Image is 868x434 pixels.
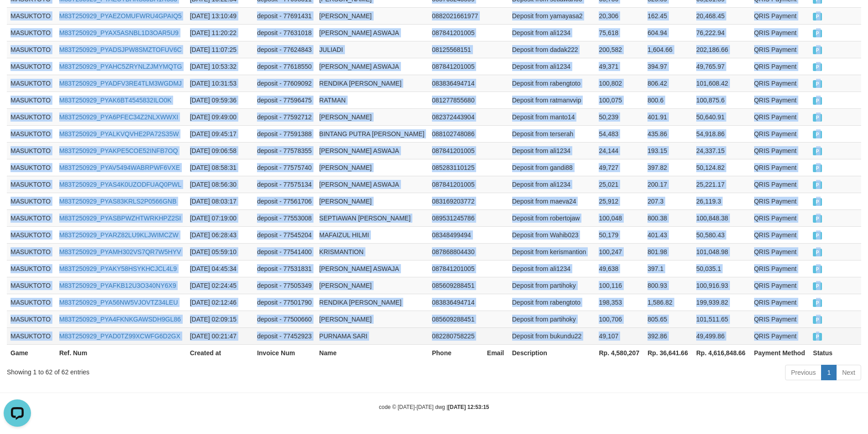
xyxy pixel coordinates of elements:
[595,226,644,243] td: 50,179
[428,7,483,24] td: 0882021661977
[693,294,750,311] td: 199,939.82
[253,344,315,361] th: Invoice Num
[253,327,315,344] td: deposit - 77452923
[483,344,508,361] th: Email
[316,7,428,24] td: [PERSON_NAME]
[4,4,31,31] button: Open LiveChat chat widget
[595,58,644,75] td: 49,371
[750,58,810,75] td: QRIS Payment
[595,209,644,226] td: 100,048
[644,108,693,125] td: 401.91
[595,7,644,24] td: 20,306
[7,327,56,344] td: MASUKTOTO
[186,159,254,176] td: [DATE] 08:58:31
[59,113,178,121] a: M83T250929_PYA6PFEC34Z2NLXWWXI
[186,24,254,41] td: [DATE] 11:20:22
[595,142,644,159] td: 24,144
[813,46,822,54] span: PAID
[508,243,596,260] td: Deposit from kerismantion
[595,294,644,311] td: 198,353
[595,277,644,294] td: 100,116
[428,176,483,193] td: 087841201005
[508,327,596,344] td: Deposit from bukundu22
[428,108,483,125] td: 082372443904
[693,159,750,176] td: 50,124.82
[59,46,182,53] a: M83T250929_PYADSJPW8SMZTOFUV6C
[316,159,428,176] td: [PERSON_NAME]
[644,344,693,361] th: Rp. 36,641.66
[316,193,428,209] td: [PERSON_NAME]
[253,92,315,108] td: deposit - 77596475
[253,243,315,260] td: deposit - 77541400
[750,344,810,361] th: Payment Method
[644,226,693,243] td: 401.43
[595,41,644,58] td: 200,582
[693,209,750,226] td: 100,848.38
[813,13,822,20] span: PAID
[750,243,810,260] td: QRIS Payment
[508,311,596,327] td: Deposit from partihoky
[186,226,254,243] td: [DATE] 06:28:43
[750,159,810,176] td: QRIS Payment
[508,159,596,176] td: Deposit from gandi88
[253,311,315,327] td: deposit - 77500660
[316,277,428,294] td: [PERSON_NAME]
[595,344,644,361] th: Rp. 4,580,207
[253,142,315,159] td: deposit - 77578355
[316,142,428,159] td: [PERSON_NAME] ASWAJA
[428,193,483,209] td: 083169203772
[644,125,693,142] td: 435.86
[186,92,254,108] td: [DATE] 09:59:36
[428,142,483,159] td: 087841201005
[750,311,810,327] td: QRIS Payment
[508,75,596,92] td: Deposit from rabengtoto
[428,294,483,311] td: 083836494714
[693,226,750,243] td: 50,580.43
[750,108,810,125] td: QRIS Payment
[750,294,810,311] td: QRIS Payment
[186,277,254,294] td: [DATE] 02:24:45
[59,265,177,272] a: M83T250929_PYAKY58HSYKHCJCL4L9
[7,364,355,377] div: Showing 1 to 62 of 62 entries
[186,294,254,311] td: [DATE] 02:12:46
[7,193,56,209] td: MASUKTOTO
[316,108,428,125] td: [PERSON_NAME]
[253,108,315,125] td: deposit - 77592712
[253,277,315,294] td: deposit - 77505349
[813,249,822,256] span: PAID
[253,41,315,58] td: deposit - 77624843
[595,75,644,92] td: 100,802
[316,260,428,277] td: [PERSON_NAME] ASWAJA
[644,58,693,75] td: 394.97
[316,125,428,142] td: BINTANG PUTRA [PERSON_NAME]
[448,404,489,410] strong: [DATE] 12:53:15
[508,193,596,209] td: Deposit from maeva24
[7,58,56,75] td: MASUKTOTO
[644,260,693,277] td: 397.1
[750,226,810,243] td: QRIS Payment
[7,125,56,142] td: MASUKTOTO
[186,327,254,344] td: [DATE] 00:21:47
[595,311,644,327] td: 100,706
[253,294,315,311] td: deposit - 77501790
[595,24,644,41] td: 75,618
[7,142,56,159] td: MASUKTOTO
[186,260,254,277] td: [DATE] 04:45:34
[253,24,315,41] td: deposit - 77631018
[59,231,179,239] a: M83T250929_PYARZ82LU9KLJWIMCZW
[428,75,483,92] td: 083836494714
[813,97,822,105] span: PAID
[813,30,822,37] span: PAID
[785,365,822,380] a: Previous
[693,327,750,344] td: 49,499.86
[693,344,750,361] th: Rp. 4,616,848.66
[595,243,644,260] td: 100,247
[316,176,428,193] td: [PERSON_NAME] ASWAJA
[316,311,428,327] td: [PERSON_NAME]
[7,311,56,327] td: MASUKTOTO
[508,176,596,193] td: Deposit from ali1234
[253,75,315,92] td: deposit - 77609092
[813,114,822,122] span: PAID
[693,243,750,260] td: 101,048.98
[813,316,822,324] span: PAID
